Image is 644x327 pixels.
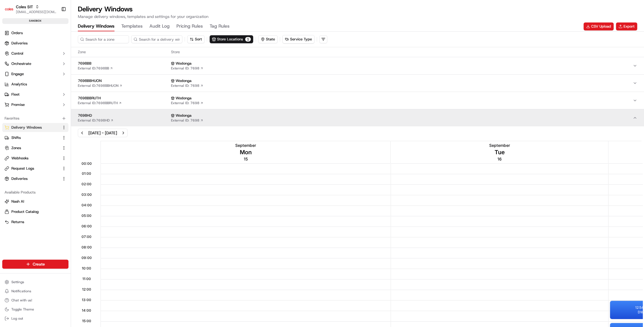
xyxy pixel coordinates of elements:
[40,96,69,101] a: Powered byPylon
[2,49,68,58] button: Control
[2,197,68,206] button: Nash AI
[131,35,182,43] input: Search for a delivery window
[11,61,31,66] span: Orchestrate
[78,22,114,31] button: Delivery Windows
[82,287,91,292] span: 12:00
[2,207,68,216] button: Product Catalog
[5,209,66,214] a: Product Catalog
[54,83,91,88] span: API Documentation
[78,14,209,19] p: Manage delivery windows, templates and settings for your organization
[5,125,59,130] a: Delivery Windows
[244,156,248,162] span: 15
[2,123,68,132] button: Delivery Windows
[71,75,644,92] button: 7698BBHUONExternal ID:7698BBHUON WodongaExternal ID: 7698
[2,296,68,304] button: Chat with us!
[2,143,68,153] button: Zones
[583,22,614,30] a: CSV Upload
[82,298,91,302] span: 13:00
[2,69,68,79] button: Engage
[495,148,505,156] span: Tue
[78,66,113,71] a: External ID:7698BB
[171,118,203,123] a: External ID: 7698
[78,101,122,105] a: External ID:7698BBRUTH
[71,109,644,126] button: 7698HDExternal ID:7698HD WodongaExternal ID: 7698
[2,154,68,163] button: Webhooks
[258,35,278,43] button: State
[11,199,24,204] span: Nash AI
[82,245,92,250] span: 08:00
[5,199,66,204] a: Nash AI
[187,35,205,43] button: Sort
[2,305,68,313] button: Toggle Theme
[209,35,253,44] button: Store Locations1
[176,22,203,31] button: Pricing Rules
[46,80,93,91] a: 💻API Documentation
[3,80,46,91] a: 📗Knowledge Base
[78,61,169,66] span: 7698BB
[5,156,59,161] a: Webhooks
[2,39,68,48] a: Deliveries
[78,35,129,43] input: Search for a zone
[97,56,103,63] button: Start new chat
[78,129,86,137] button: Previous week
[11,145,21,151] span: Zones
[82,308,91,313] span: 14:00
[71,57,644,74] button: 7698BBExternal ID:7698BB WodongaExternal ID: 7698
[78,50,169,55] span: Zone
[11,156,28,161] span: Webhooks
[11,166,34,171] span: Request Logs
[33,261,45,267] span: Create
[2,90,68,99] button: Fleet
[71,92,644,109] button: 7698BBRUTHExternal ID:7698BBRUTH WodongaExternal ID: 7698
[11,316,23,321] span: Log out
[2,260,68,269] button: Create
[235,143,256,148] span: September
[82,171,91,176] span: 01:00
[171,50,637,55] span: Store
[11,92,20,97] span: Fleet
[283,35,314,43] button: Service Type
[2,100,68,109] button: Promise
[176,96,191,101] span: Wodonga
[16,10,57,14] button: [EMAIL_ADDRESS][DOMAIN_NAME]
[11,307,34,312] span: Toggle Theme
[240,148,252,156] span: Mon
[171,66,203,71] a: External ID: 7698
[11,209,39,214] span: Product Catalog
[5,219,66,225] a: Returns
[6,6,17,17] img: Nash
[121,22,143,31] button: Templates
[19,54,93,60] div: Start new chat
[149,22,170,31] button: Audit Log
[88,130,117,136] div: [DATE] - [DATE]
[176,61,191,66] span: Wodonga
[82,224,92,229] span: 06:00
[11,51,23,56] span: Control
[497,156,502,162] span: 16
[82,277,91,281] span: 11:00
[2,133,68,142] button: Shifts
[616,22,637,30] button: Export
[2,164,68,173] button: Request Logs
[16,4,33,10] button: Coles SIT
[2,28,68,38] a: Orders
[11,176,28,181] span: Deliveries
[82,182,91,186] span: 02:00
[19,60,72,65] div: We're available if you need us!
[2,278,68,286] button: Settings
[119,129,127,137] button: Next week
[82,161,92,166] span: 00:00
[82,319,91,323] span: 15:00
[11,71,24,77] span: Engage
[82,203,92,207] span: 04:00
[82,256,92,260] span: 09:00
[176,78,191,83] span: Wodonga
[5,166,59,171] a: Request Logs
[5,176,59,181] a: Deliveries
[5,5,14,14] img: Coles SIT
[11,125,42,130] span: Delivery Windows
[48,83,53,88] div: 💻
[171,101,203,105] a: External ID: 7698
[2,80,68,89] a: Analytics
